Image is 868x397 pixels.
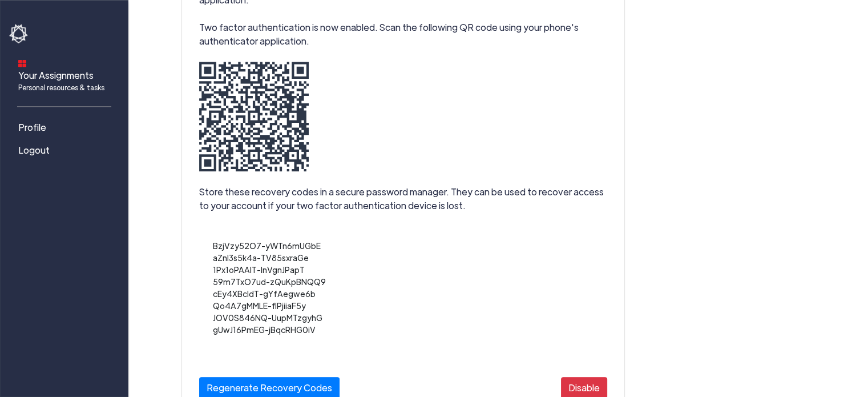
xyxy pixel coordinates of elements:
[18,121,46,134] span: Profile
[213,300,594,312] div: Qo4A7gMMLE-flPjiiaF5y
[9,139,123,162] a: Logout
[213,324,594,336] div: gUwJ16PmEG-jBqcRHG0iV
[213,288,594,300] div: cEy4XBcIdT-gYfAegwe6b
[199,21,607,48] p: Two factor authentication is now enabled. Scan the following QR code using your phone's authentic...
[213,312,594,324] div: JOV0S846NQ-UupMTzgyhG
[9,24,30,43] img: havoc-shield-logo-white.png
[9,116,123,139] a: Profile
[18,143,50,157] span: Logout
[18,59,26,67] img: dashboard-icon.svg
[9,52,123,97] a: Your AssignmentsPersonal resources & tasks
[213,276,594,288] div: 59m7TxO7ud-zQuKpBNQQ9
[213,264,594,276] div: 1Px1oPAAIT-InVgnJPapT
[199,185,607,212] p: Store these recovery codes in a secure password manager. They can be used to recover access to yo...
[213,252,594,264] div: aZnI3s5k4a-TV85sxraGe
[18,82,104,93] span: Personal resources & tasks
[18,69,104,93] span: Your Assignments
[213,240,594,252] div: BzjVzy52O7-yWTn6mUGbE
